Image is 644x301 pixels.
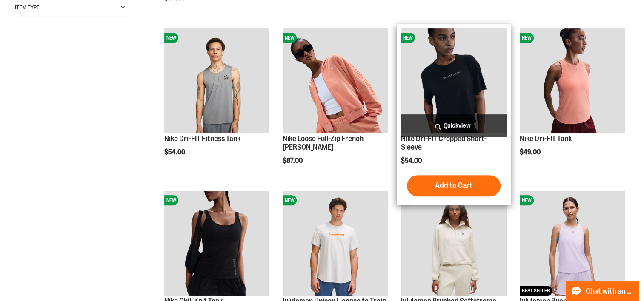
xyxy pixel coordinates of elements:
[278,24,392,186] div: product
[520,191,625,297] a: lululemon Ruched Racerback TankNEWBEST SELLER
[566,281,639,301] button: Chat with an Expert
[401,134,487,151] a: Nike Dri-FIT Cropped Short-Sleeve
[283,28,388,135] a: Nike Loose Full-Zip French Terry HoodieNEW
[164,28,269,133] img: Nike Dri-FIT Fitness Tank
[160,24,274,178] div: product
[283,195,297,205] span: NEW
[401,28,506,133] img: Nike Dri-FIT Cropped Short-Sleeve
[515,24,629,178] div: product
[164,195,178,205] span: NEW
[401,33,415,43] span: NEW
[283,157,304,165] span: $87.00
[397,24,510,205] div: product
[520,134,572,143] a: Nike Dri-FIT Tank
[401,157,423,165] span: $54.00
[283,191,388,296] img: lululemon Unisex License to Train Short Sleeve
[520,148,542,156] span: $49.00
[164,33,178,43] span: NEW
[283,191,388,297] a: lululemon Unisex License to Train Short SleeveNEW
[283,33,297,43] span: NEW
[283,28,388,133] img: Nike Loose Full-Zip French Terry Hoodie
[520,28,625,133] img: Nike Dri-FIT Tank
[164,191,269,297] a: Nike Chill Knit TankNEW
[164,28,269,135] a: Nike Dri-FIT Fitness TankNEW
[520,286,552,296] span: BEST SELLER
[164,148,186,156] span: $54.00
[164,134,240,143] a: Nike Dri-FIT Fitness Tank
[401,114,506,137] a: Quickview
[401,191,506,296] img: lululemon Brushed Softstreme Half Zip
[520,28,625,135] a: Nike Dri-FIT TankNEW
[401,28,506,135] a: Nike Dri-FIT Cropped Short-SleeveNEW
[520,33,534,43] span: NEW
[15,4,40,11] span: Item Type
[164,191,269,296] img: Nike Chill Knit Tank
[401,191,506,297] a: lululemon Brushed Softstreme Half ZipNEW
[435,181,472,190] span: Add to Cart
[407,175,501,196] button: Add to Cart
[283,134,364,151] a: Nike Loose Full-Zip French [PERSON_NAME]
[520,195,534,205] span: NEW
[586,287,634,295] span: Chat with an Expert
[520,191,625,296] img: lululemon Ruched Racerback Tank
